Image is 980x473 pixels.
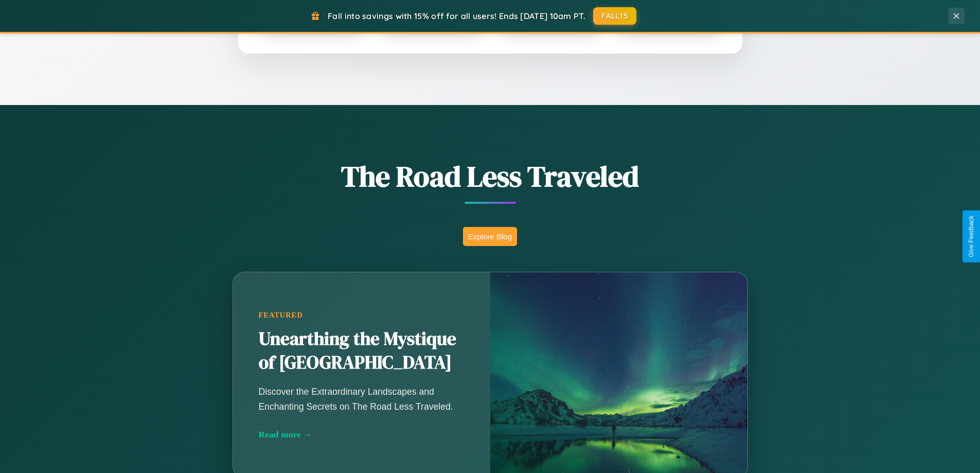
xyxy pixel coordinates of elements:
p: Discover the Extraordinary Landscapes and Enchanting Secrets on The Road Less Traveled. [259,384,465,413]
h1: The Road Less Traveled [182,156,799,196]
div: Read more → [259,429,465,440]
span: Fall into savings with 15% off for all users! Ends [DATE] 10am PT. [328,11,585,21]
div: Featured [259,311,465,320]
button: Explore Blog [463,227,517,246]
div: Give Feedback [968,216,975,257]
button: FALL15 [593,7,636,25]
h2: Unearthing the Mystique of [GEOGRAPHIC_DATA] [259,327,465,375]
